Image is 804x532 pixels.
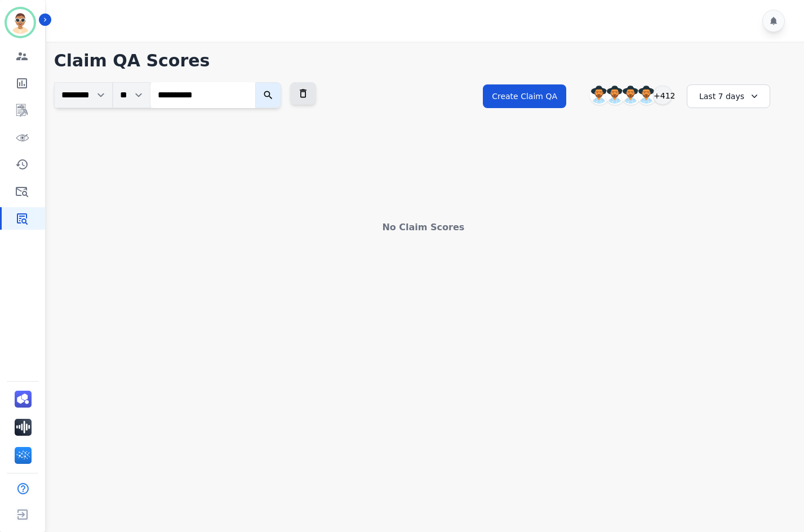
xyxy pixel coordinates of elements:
[54,51,793,71] h1: Claim QA Scores
[687,84,770,108] div: Last 7 days
[653,86,672,105] div: +412
[7,9,34,36] img: Bordered avatar
[54,221,793,234] div: No Claim Scores
[483,84,566,108] button: Create Claim QA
